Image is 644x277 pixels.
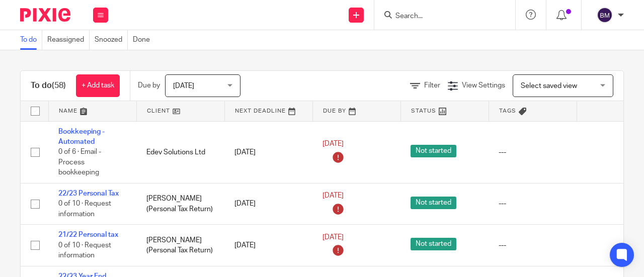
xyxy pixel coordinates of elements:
[47,30,90,50] a: Reassigned
[136,183,224,224] td: [PERSON_NAME] (Personal Tax Return)
[224,121,312,183] td: [DATE]
[224,183,312,224] td: [DATE]
[462,82,505,89] span: View Settings
[58,128,105,145] a: Bookkeeping - Automated
[133,30,155,50] a: Done
[31,80,66,91] h1: To do
[58,148,101,176] span: 0 of 6 · Email - Process bookkeeping
[323,193,344,200] span: [DATE]
[136,121,224,183] td: Edev Solutions Ltd
[597,7,613,23] img: svg%3E
[499,199,567,209] div: ---
[411,197,456,209] span: Not started
[424,82,440,89] span: Filter
[521,82,577,89] span: Select saved view
[58,200,111,218] span: 0 of 10 · Request information
[499,147,567,157] div: ---
[323,234,344,241] span: [DATE]
[58,190,119,197] a: 22/23 Personal Tax
[138,80,160,90] p: Due by
[411,145,456,157] span: Not started
[499,240,567,250] div: ---
[499,108,516,114] span: Tags
[52,81,66,89] span: (58)
[76,74,120,97] a: + Add task
[20,30,42,50] a: To do
[173,82,194,89] span: [DATE]
[95,30,128,50] a: Snoozed
[224,225,312,266] td: [DATE]
[58,231,118,238] a: 21/22 Personal tax
[411,238,456,250] span: Not started
[136,225,224,266] td: [PERSON_NAME] (Personal Tax Return)
[58,242,111,259] span: 0 of 10 · Request information
[20,8,70,22] img: Pixie
[394,12,485,21] input: Search
[323,141,344,148] span: [DATE]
